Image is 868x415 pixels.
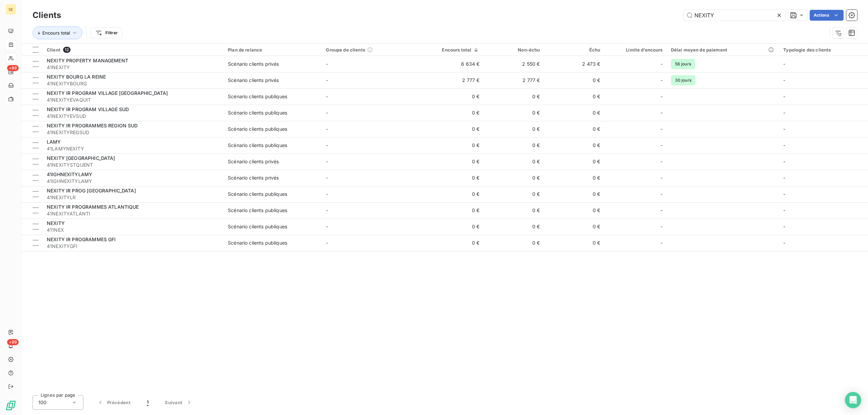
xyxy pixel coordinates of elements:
td: 0 € [484,202,544,219]
span: - [660,142,663,149]
div: Scénario clients publiques [228,93,287,100]
span: NEXITY BOURG LA REINE [47,74,106,80]
span: 41NEXITYGFI [47,243,220,250]
span: 56 jours [671,59,695,69]
span: 12 [63,47,71,53]
div: Scénario clients privés [228,158,279,165]
button: Précédent [89,395,139,410]
span: - [783,126,785,132]
span: - [660,109,663,116]
input: Rechercher [684,10,785,21]
span: - [326,191,328,197]
td: 0 € [420,137,484,153]
span: NEXITY IR PROGRAM VILLAGE [GEOGRAPHIC_DATA] [47,90,168,96]
span: NEXITY IR PROGRAMMES REGION SUD [47,123,138,128]
td: 0 € [484,137,544,153]
button: Encours total [33,26,82,39]
span: - [326,94,328,99]
td: 0 € [420,186,484,202]
td: 0 € [484,88,544,105]
span: - [783,191,785,197]
div: Délai moyen de paiement [671,47,775,53]
span: 41NEXITYSTQUENT [47,162,220,168]
td: 0 € [484,105,544,121]
button: 1 [139,395,157,410]
span: 100 [38,399,46,406]
span: - [326,142,328,148]
td: 2 777 € [484,72,544,88]
span: - [660,207,663,214]
span: - [326,77,328,83]
td: 0 € [544,186,604,202]
span: - [326,175,328,181]
span: - [783,175,785,181]
span: NEXITY IR PROGRAMMES GFI [47,236,116,242]
td: 0 € [420,121,484,137]
td: 0 € [544,153,604,170]
span: - [326,207,328,213]
td: 0 € [420,170,484,186]
span: - [783,77,785,83]
span: - [660,93,663,100]
span: NEXITY [47,220,65,226]
td: 0 € [484,219,544,235]
td: 2 473 € [544,56,604,72]
td: 0 € [420,235,484,251]
td: 0 € [544,235,604,251]
span: 41NEXITYLR [47,194,220,201]
td: 0 € [484,153,544,170]
span: - [660,61,663,67]
div: Plan de relance [228,47,318,53]
td: 0 € [544,72,604,88]
span: 41IGHNEXITYLAMY [47,171,92,177]
td: 0 € [484,186,544,202]
span: - [660,158,663,165]
span: - [660,240,663,246]
span: - [326,110,328,116]
span: - [783,207,785,213]
span: - [783,142,785,148]
a: +99 [5,66,16,77]
td: 2 777 € [420,72,484,88]
span: - [326,240,328,246]
span: 41NEXITYBOURG [47,80,220,87]
div: Encours total [424,47,480,53]
div: Limite d’encours [608,47,663,53]
span: - [326,61,328,67]
span: 411NEX [47,227,220,233]
span: - [660,126,663,132]
td: 0 € [420,202,484,219]
div: SE [5,4,16,15]
span: NEXITY IR PROG [GEOGRAPHIC_DATA] [47,188,136,193]
td: 0 € [420,153,484,170]
td: 0 € [544,219,604,235]
span: NEXITY PROPERTY MANAGEMENT [47,58,128,63]
td: 2 550 € [484,56,544,72]
img: Logo LeanPay [5,400,16,411]
span: - [783,159,785,164]
span: 41NEXITYREGSUD [47,129,220,136]
td: 0 € [484,121,544,137]
span: 41NEXITYEVAQUIT [47,97,220,103]
div: Scénario clients publiques [228,223,287,230]
div: Non-échu [488,47,540,53]
span: - [660,77,663,84]
td: 0 € [544,170,604,186]
span: - [326,224,328,229]
div: Scénario clients privés [228,77,279,84]
td: 0 € [544,121,604,137]
td: 0 € [420,88,484,105]
td: 0 € [544,88,604,105]
span: 41IGHNEXITYLAMY [47,178,220,185]
div: Typologie des clients [783,47,864,53]
div: Scénario clients publiques [228,240,287,246]
div: Scénario clients publiques [228,126,287,132]
span: - [783,61,785,67]
span: LAMY [47,139,61,145]
span: - [783,94,785,99]
span: Encours total [42,30,70,36]
h3: Clients [33,9,61,21]
div: Scénario clients publiques [228,142,287,149]
span: - [326,126,328,132]
span: 30 jours [671,75,695,85]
